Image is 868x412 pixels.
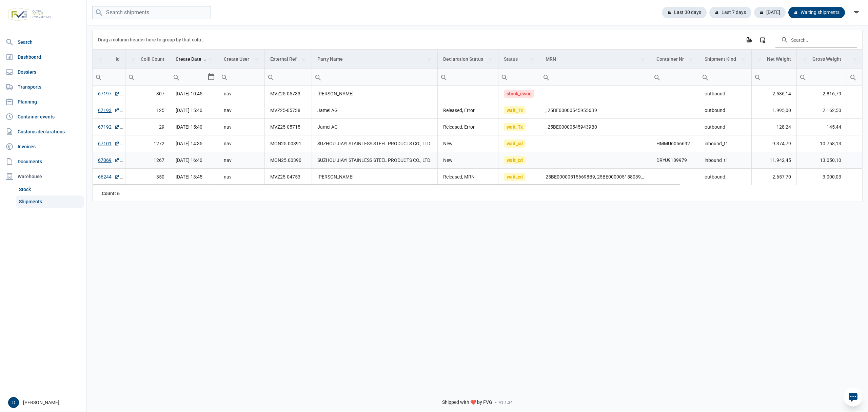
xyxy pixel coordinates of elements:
[265,102,312,119] td: MVZ25-05738
[125,69,170,85] input: Filter cell
[218,119,265,135] td: nav
[125,135,170,152] td: 1272
[752,152,797,169] td: 11.942,45
[797,102,847,119] td: 2.162,50
[498,69,540,86] td: Filter cell
[312,69,438,86] td: Filter cell
[254,56,259,61] span: Show filter options for column 'Create User'
[752,69,796,85] input: Filter cell
[495,399,496,406] span: -
[699,50,752,69] td: Column Shipment Kind
[699,69,711,85] div: Search box
[98,34,207,45] div: Drag a column header here to group by that column
[442,399,492,406] span: Shipped with ❤️ by FVG
[176,157,202,163] span: [DATE] 16:40
[752,102,797,119] td: 1.995,00
[651,50,699,69] td: Column Container Nr
[218,169,265,185] td: nav
[438,135,498,152] td: New
[802,56,807,61] span: Show filter options for column 'Gross Weight'
[752,135,797,152] td: 9.374,79
[3,80,84,94] a: Transports
[656,56,684,62] div: Container Nr
[709,7,751,18] div: Last 7 days
[265,86,312,102] td: MVZ25-05733
[93,69,125,86] td: Filter cell
[3,95,84,109] a: Planning
[98,190,120,197] div: Id Count: 6
[797,152,847,169] td: 13.050,10
[5,5,54,24] img: FVG - Global freight forwarding
[699,119,752,135] td: outbound
[504,139,526,148] span: wait_cd
[125,86,170,102] td: 307
[3,125,84,138] a: Customs declarations
[741,56,746,61] span: Show filter options for column 'Shipment Kind'
[699,102,752,119] td: outbound
[699,169,752,185] td: outbound
[852,56,857,61] span: Show filter options for column 'Invoice Amount'
[812,56,841,62] div: Gross Weight
[98,107,120,114] a: 67193
[176,174,202,180] span: [DATE] 13:45
[98,30,857,49] div: Data grid toolbar
[504,106,526,114] span: wait_Tx
[797,119,847,135] td: 145,44
[752,69,797,86] td: Filter cell
[438,119,498,135] td: Released, Error
[176,124,202,130] span: [DATE] 15:40
[301,56,306,61] span: Show filter options for column 'External Ref'
[797,69,847,85] input: Filter cell
[699,69,752,86] td: Filter cell
[504,173,526,181] span: wait_cd
[170,69,218,86] td: Filter cell
[850,6,863,19] div: filter
[752,69,764,85] div: Search box
[8,397,82,408] div: [PERSON_NAME]
[797,50,847,69] td: Column Gross Weight
[176,108,202,113] span: [DATE] 15:40
[540,69,651,86] td: Filter cell
[218,86,265,102] td: nav
[176,141,202,146] span: [DATE] 14:35
[125,69,138,85] div: Search box
[218,69,264,85] input: Filter cell
[218,69,231,85] div: Search box
[488,56,493,61] span: Show filter options for column 'Declaration Status'
[16,183,84,195] a: Stock
[438,69,450,85] div: Search box
[438,69,498,86] td: Filter cell
[218,69,265,86] td: Filter cell
[757,56,762,61] span: Show filter options for column 'Net Weight'
[125,50,170,69] td: Column Colli Count
[116,56,120,62] div: Id
[98,140,120,147] a: 67101
[265,169,312,185] td: MVZ25-04753
[131,56,136,61] span: Show filter options for column 'Colli Count'
[767,56,791,62] div: Net Weight
[788,7,845,18] div: Waiting shipments
[775,32,857,48] input: Search in the data grid
[218,102,265,119] td: nav
[98,56,103,61] span: Show filter options for column 'Id'
[651,69,699,86] td: Filter cell
[640,56,645,61] span: Show filter options for column 'MRN'
[93,69,125,85] input: Filter cell
[270,56,297,62] div: External Ref
[797,169,847,185] td: 3.000,03
[218,135,265,152] td: nav
[540,69,650,85] input: Filter cell
[176,56,201,62] div: Create Date
[705,56,736,62] div: Shipment Kind
[218,152,265,169] td: nav
[756,34,769,46] div: Column Chooser
[125,102,170,119] td: 125
[93,69,105,85] div: Search box
[651,69,663,85] div: Search box
[752,119,797,135] td: 128,24
[546,56,556,62] div: MRN
[752,86,797,102] td: 2.536,14
[218,50,265,69] td: Column Create User
[265,69,312,85] input: Filter cell
[662,7,707,18] div: Last 30 days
